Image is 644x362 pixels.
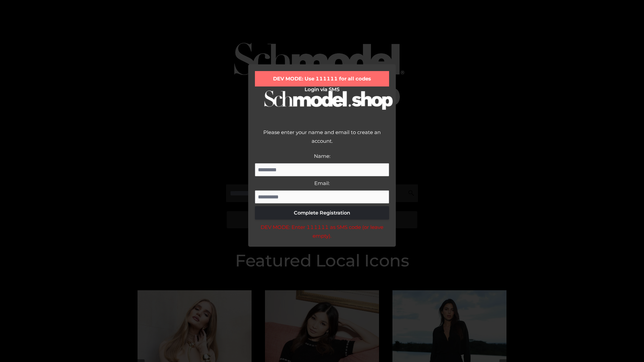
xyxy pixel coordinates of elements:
div: DEV MODE: Use 111111 for all codes [255,71,389,86]
label: Email: [314,180,330,186]
h2: Login via SMS [255,86,389,93]
label: Name: [314,153,330,159]
button: Complete Registration [255,206,389,220]
div: DEV MODE: Enter 111111 as SMS code (or leave empty). [255,223,389,240]
div: Please enter your name and email to create an account. [255,128,389,152]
